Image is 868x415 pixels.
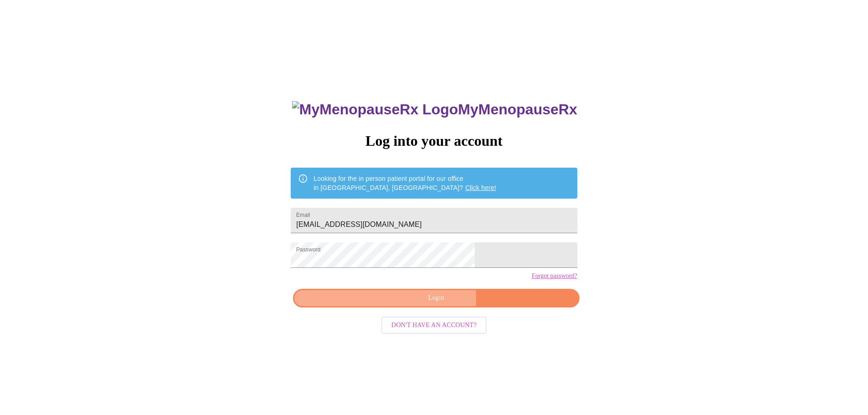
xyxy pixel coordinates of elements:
[532,272,577,280] a: Forgot password?
[381,317,487,334] button: Don't have an account?
[292,101,577,118] h3: MyMenopauseRx
[303,292,569,304] span: Login
[391,320,477,331] span: Don't have an account?
[313,170,496,196] div: Looking for the in person patient portal for our office in [GEOGRAPHIC_DATA], [GEOGRAPHIC_DATA]?
[379,321,489,328] a: Don't have an account?
[292,101,458,118] img: MyMenopauseRx Logo
[465,184,496,191] a: Click here!
[293,289,579,307] button: Login
[291,133,577,149] h3: Log into your account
